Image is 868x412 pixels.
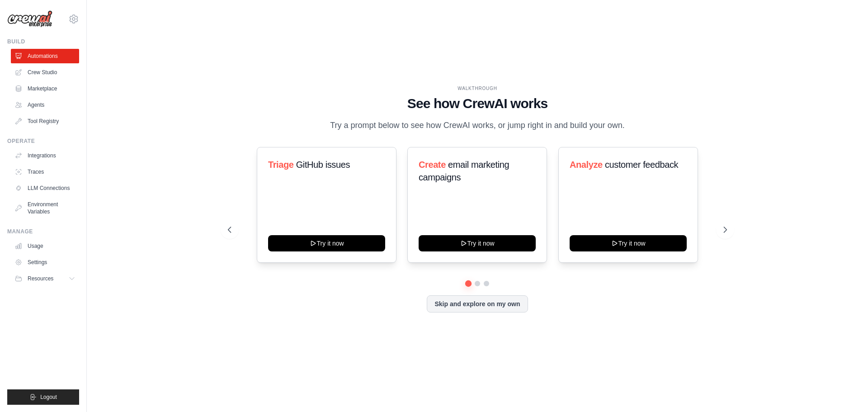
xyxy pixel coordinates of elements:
[7,38,79,45] div: Build
[11,271,79,286] button: Resources
[11,165,79,179] a: Traces
[40,393,57,401] span: Logout
[268,160,294,170] span: Triage
[228,95,727,112] h1: See how CrewAI works
[11,65,79,80] a: Crew Studio
[11,81,79,96] a: Marketplace
[823,369,868,412] iframe: Chat Widget
[296,160,350,170] span: GitHub issues
[427,295,528,313] button: Skip and explore on my own
[228,85,727,92] div: WALKTHROUGH
[7,10,52,28] img: Logo
[11,49,79,63] a: Automations
[570,160,603,170] span: Analyze
[605,160,678,170] span: customer feedback
[268,235,385,251] button: Try it now
[11,181,79,195] a: LLM Connections
[7,228,79,235] div: Manage
[419,160,446,170] span: Create
[11,148,79,163] a: Integrations
[11,197,79,219] a: Environment Variables
[7,137,79,145] div: Operate
[823,369,868,412] div: Widget de chat
[419,160,509,182] span: email marketing campaigns
[11,255,79,270] a: Settings
[7,389,79,405] button: Logout
[11,239,79,253] a: Usage
[28,275,53,282] span: Resources
[11,98,79,112] a: Agents
[325,119,629,132] p: Try a prompt below to see how CrewAI works, or jump right in and build your own.
[11,114,79,128] a: Tool Registry
[570,235,687,251] button: Try it now
[419,235,536,251] button: Try it now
